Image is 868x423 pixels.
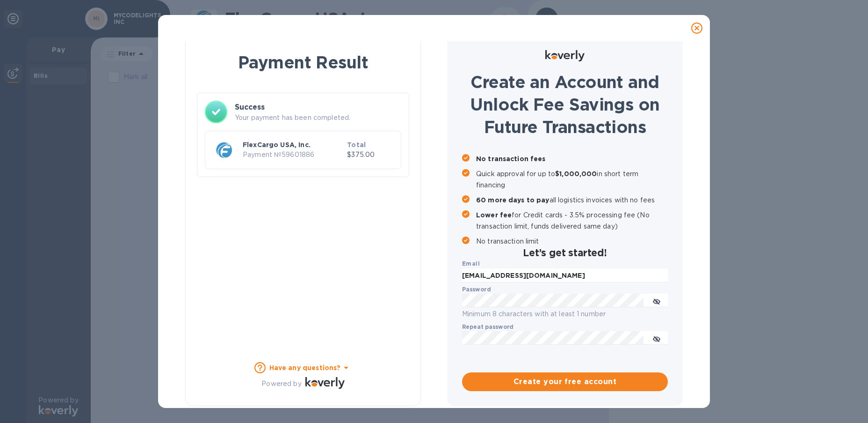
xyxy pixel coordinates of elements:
[462,309,668,319] p: Minimum 8 characters with at least 1 number
[462,260,480,267] b: Email
[476,211,512,219] b: Lower fee
[470,376,660,387] span: Create your free account
[462,324,514,330] label: Repeat password
[235,102,401,113] h3: Success
[347,141,366,148] b: Total
[476,196,550,204] b: 60 more days to pay
[201,51,405,74] h1: Payment Result
[476,209,668,232] p: for Credit cards - 3.5% processing fee (No transaction limit, funds delivered same day)
[269,364,341,371] b: Have any questions?
[647,291,666,310] button: toggle password visibility
[261,379,301,389] p: Powered by
[555,170,597,178] b: $1,000,000
[462,268,668,282] input: Enter email address
[235,113,401,123] p: Your payment has been completed.
[243,140,343,149] p: FlexCargo USA, Inc.
[476,155,546,163] b: No transaction fees
[476,168,668,191] p: Quick approval for up to in short term financing
[476,236,668,247] p: No transaction limit
[305,377,345,388] img: Logo
[462,372,668,391] button: Create your free account
[647,329,666,348] button: toggle password visibility
[545,50,585,61] img: Logo
[476,194,668,206] p: all logistics invoices with no fees
[462,287,491,292] label: Password
[462,247,668,259] h2: Let’s get started!
[347,150,393,160] p: $375.00
[462,71,668,138] h1: Create an Account and Unlock Fee Savings on Future Transactions
[243,150,343,160] p: Payment № 59601886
